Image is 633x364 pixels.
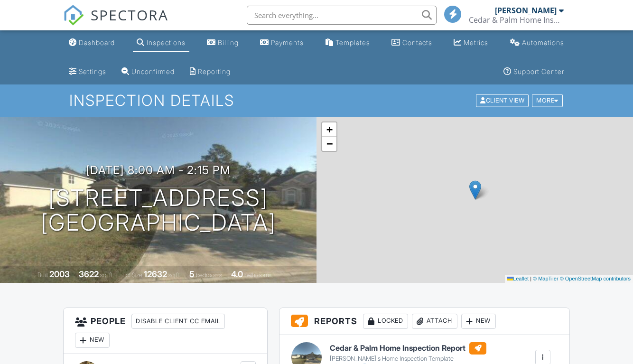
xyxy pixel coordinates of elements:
[64,308,267,354] h3: People
[506,34,568,52] a: Automations (Basic)
[79,269,99,279] div: 3622
[189,269,195,279] div: 5
[118,63,178,81] a: Unconfirmed
[363,314,408,329] div: Locked
[75,333,110,348] div: New
[464,38,488,47] div: Metrics
[65,34,119,52] a: Dashboard
[203,34,242,52] a: Billing
[495,6,557,15] div: [PERSON_NAME]
[279,308,569,335] h3: Reports
[530,276,531,281] span: |
[65,63,110,81] a: Settings
[69,92,564,109] h1: Inspection Details
[122,271,142,279] span: Lot Size
[218,38,239,47] div: Billing
[100,271,113,279] span: sq. ft.
[131,67,175,75] div: Unconfirmed
[533,276,559,281] a: © MapTiler
[37,271,48,279] span: Built
[41,186,276,236] h1: [STREET_ADDRESS] [GEOGRAPHIC_DATA]
[147,38,186,47] div: Inspections
[131,314,225,329] div: Disable Client CC Email
[500,63,568,81] a: Support Center
[507,276,529,281] a: Leaflet
[469,15,564,25] div: Cedar & Palm Home Inspections, LLC
[168,271,180,279] span: sq.ft.
[247,6,437,25] input: Search everything...
[91,5,168,25] span: SPECTORA
[322,137,336,151] a: Zoom out
[49,269,70,279] div: 2003
[231,269,243,279] div: 4.0
[79,38,115,47] div: Dashboard
[86,164,231,177] h3: [DATE] 8:00 am - 2:15 pm
[256,34,307,52] a: Payments
[198,67,231,75] div: Reporting
[322,34,374,52] a: Templates
[330,342,486,355] h6: Cedar & Palm Home Inspection Report
[326,138,333,149] span: −
[196,271,222,279] span: bedrooms
[412,314,457,329] div: Attach
[326,123,333,135] span: +
[330,342,486,363] a: Cedar & Palm Home Inspection Report [PERSON_NAME]'s Home Inspection Template
[461,314,496,329] div: New
[271,38,304,47] div: Payments
[79,67,106,75] div: Settings
[388,34,436,52] a: Contacts
[63,13,168,33] a: SPECTORA
[475,96,531,103] a: Client View
[335,38,370,47] div: Templates
[560,276,631,281] a: © OpenStreetMap contributors
[476,94,529,107] div: Client View
[144,269,167,279] div: 12632
[532,94,563,107] div: More
[469,180,481,200] img: Marker
[450,34,492,52] a: Metrics
[186,63,234,81] a: Reporting
[522,38,564,47] div: Automations
[133,34,189,52] a: Inspections
[513,67,564,75] div: Support Center
[322,122,336,137] a: Zoom in
[63,5,84,26] img: The Best Home Inspection Software - Spectora
[244,271,271,279] span: bathrooms
[330,355,486,363] div: [PERSON_NAME]'s Home Inspection Template
[402,38,432,47] div: Contacts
